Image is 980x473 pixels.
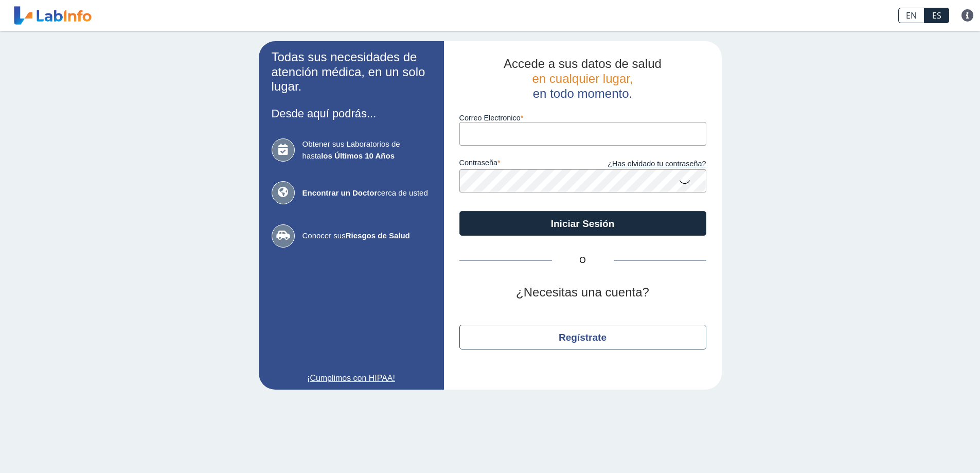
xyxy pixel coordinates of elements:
iframe: Help widget launcher [888,433,969,462]
span: en cualquier lugar, [532,72,633,85]
span: en todo momento. [533,86,632,100]
label: contraseña [459,159,583,170]
a: ¿Has olvidado tu contraseña? [583,159,706,170]
button: Iniciar Sesión [459,211,706,236]
span: Obtener sus Laboratorios de hasta [302,138,431,162]
a: ¡Cumplimos con HIPAA! [272,372,431,384]
h3: Desde aquí podrás... [272,107,431,120]
span: O [552,254,614,267]
label: Correo Electronico [459,114,706,122]
span: cerca de usted [302,187,431,199]
b: Encontrar un Doctor [302,188,378,197]
b: los Últimos 10 Años [321,151,395,160]
h2: Todas sus necesidades de atención médica, en un solo lugar. [272,50,431,94]
a: ES [924,8,949,23]
h2: ¿Necesitas una cuenta? [459,285,706,300]
span: Accede a sus datos de salud [504,57,662,71]
button: Regístrate [459,325,706,349]
span: Conocer sus [302,230,431,242]
b: Riesgos de Salud [346,231,410,240]
a: EN [898,8,924,23]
